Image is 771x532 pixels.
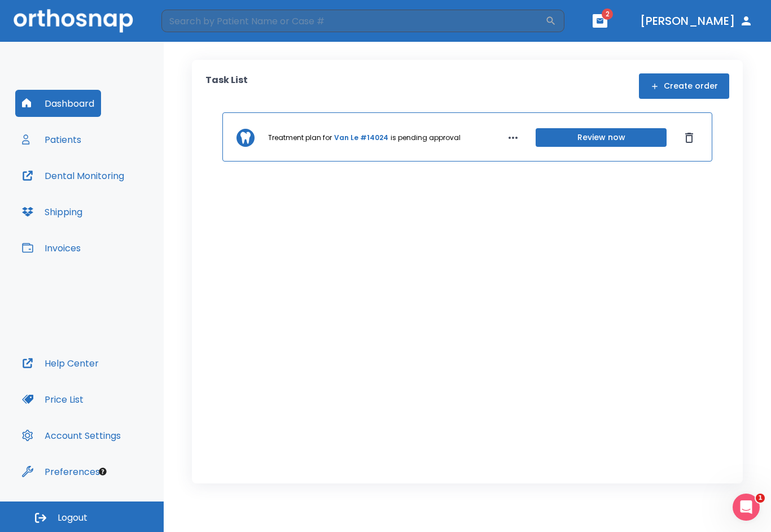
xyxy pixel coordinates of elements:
span: 2 [602,8,613,20]
button: Dental Monitoring [15,162,131,189]
button: [PERSON_NAME] [636,11,757,31]
button: Invoices [15,234,87,261]
button: Preferences [15,458,107,485]
p: is pending approval [391,133,461,143]
iframe: Intercom live chat [733,494,760,521]
span: Logout [58,512,87,524]
button: Dashboard [15,90,101,117]
button: Create order [639,73,729,99]
input: Search by Patient Name or Case # [161,10,545,32]
button: Patients [15,126,88,153]
img: Orthosnap [14,9,133,32]
span: 1 [756,494,765,503]
a: Van Le #14024 [334,133,388,143]
div: Tooltip anchor [98,466,108,477]
button: Account Settings [15,422,128,449]
button: Help Center [15,350,106,377]
p: Task List [205,73,248,99]
button: Price List [15,386,90,413]
button: Shipping [15,198,89,225]
button: Dismiss [680,129,698,147]
p: Treatment plan for [268,133,332,143]
button: Review now [536,128,667,147]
